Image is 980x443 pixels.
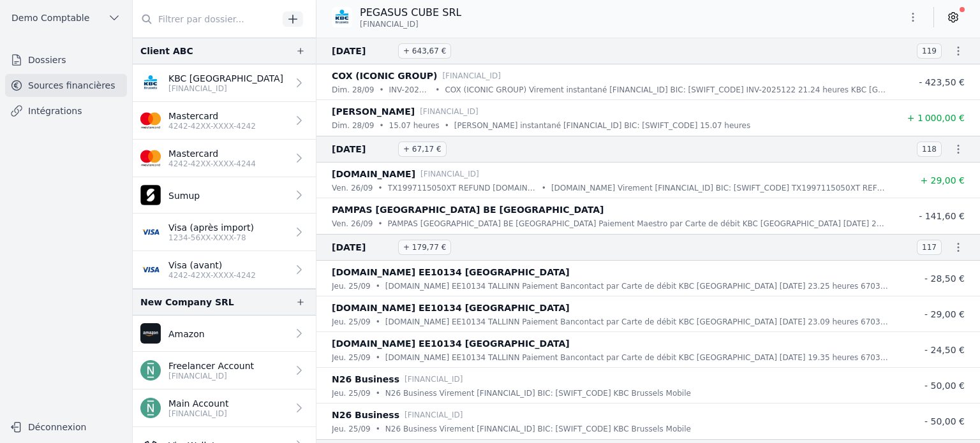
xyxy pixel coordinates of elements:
p: [FINANCIAL_ID] [405,373,463,386]
div: • [376,423,380,435]
img: n26.png [140,398,161,418]
p: jeu. 25/09 [332,351,371,364]
p: [DOMAIN_NAME] Virement [FINANCIAL_ID] BIC: [SWIFT_CODE] TX1997115050XT REFUND [DOMAIN_NAME][URL] [551,182,888,194]
div: • [376,280,380,293]
img: KBC_BRUSSELS_KREDBEBB.png [140,73,161,93]
span: 118 [917,142,942,157]
span: - 423,50 € [919,77,965,87]
p: Visa (avant) [168,259,256,272]
span: + 643,67 € [398,43,451,59]
p: Freelancer Account [168,359,254,372]
span: + 1 000,00 € [907,113,965,123]
p: [DOMAIN_NAME] [332,166,415,182]
span: 119 [917,43,942,59]
img: imageedit_2_6530439554.png [140,110,161,131]
p: 4242-42XX-XXXX-4242 [168,270,256,280]
p: jeu. 25/09 [332,280,371,293]
p: KBC [GEOGRAPHIC_DATA] [168,72,283,85]
a: Amazon [133,316,316,352]
p: [FINANCIAL_ID] [420,105,479,118]
img: KBC_BRUSSELS_KREDBEBB.png [332,7,352,27]
p: N26 Business [332,407,399,423]
p: [DOMAIN_NAME] EE10134 [GEOGRAPHIC_DATA] [332,336,570,351]
span: - 24,50 € [924,345,965,355]
a: Sumup [133,177,316,214]
button: Déconnexion [5,417,127,437]
div: • [379,119,383,132]
input: Filtrer par dossier... [133,8,278,31]
div: • [435,84,440,96]
button: Demo Comptable [5,8,127,28]
p: Mastercard [168,147,256,160]
p: [FINANCIAL_ID] [168,84,283,94]
p: [PERSON_NAME] instantané [FINANCIAL_ID] BIC: [SWIFT_CODE] 15.07 heures [454,119,751,132]
p: jeu. 25/09 [332,423,371,435]
span: [FINANCIAL_ID] [360,19,419,29]
p: jeu. 25/09 [332,387,371,400]
p: PAMPAS [GEOGRAPHIC_DATA] BE [GEOGRAPHIC_DATA] [332,202,604,217]
p: Mastercard [168,110,256,122]
span: - 29,00 € [924,309,965,319]
span: Demo Comptable [11,11,89,24]
div: Client ABC [140,43,193,59]
p: PAMPAS [GEOGRAPHIC_DATA] BE [GEOGRAPHIC_DATA] Paiement Maestro par Carte de débit KBC [GEOGRAPHIC... [388,217,888,230]
img: imageedit_2_6530439554.png [140,148,161,168]
span: - 28,50 € [924,273,965,284]
p: 15.07 heures [389,119,440,132]
p: [DOMAIN_NAME] EE10134 TALLINN Paiement Bancontact par Carte de débit KBC [GEOGRAPHIC_DATA] [DATE]... [385,316,888,328]
span: - 50,00 € [924,416,965,426]
a: Main Account [FINANCIAL_ID] [133,389,316,427]
p: N26 Business Virement [FINANCIAL_ID] BIC: [SWIFT_CODE] KBC Brussels Mobile [385,423,691,435]
div: New Company SRL [140,294,234,310]
span: - 50,00 € [924,381,965,391]
div: • [379,84,383,96]
p: Main Account [168,397,228,410]
div: • [542,182,546,194]
div: • [376,387,380,400]
div: • [378,217,382,230]
p: 4242-42XX-XXXX-4242 [168,121,256,131]
a: Intégrations [5,99,127,122]
p: [FINANCIAL_ID] [168,371,254,381]
img: Amazon.png [140,323,161,344]
p: [FINANCIAL_ID] [405,409,463,421]
img: n26.png [140,360,161,381]
div: • [376,351,380,364]
p: INV-2025122 [389,84,431,96]
div: • [376,316,380,328]
p: [PERSON_NAME] [332,104,415,119]
p: ven. 26/09 [332,217,373,230]
p: PEGASUS CUBE SRL [360,5,461,20]
p: Amazon [168,328,205,340]
p: [FINANCIAL_ID] [420,168,479,180]
p: 4242-42XX-XXXX-4244 [168,159,256,169]
p: Visa (après import) [168,221,254,234]
p: TX1997115050XT REFUND [DOMAIN_NAME][URL] [388,182,537,194]
a: KBC [GEOGRAPHIC_DATA] [FINANCIAL_ID] [133,64,316,102]
img: visa.png [140,222,161,242]
p: [DOMAIN_NAME] EE10134 TALLINN Paiement Bancontact par Carte de débit KBC [GEOGRAPHIC_DATA] [DATE]... [385,280,888,293]
p: 1234-56XX-XXXX-78 [168,233,254,243]
p: jeu. 25/09 [332,316,371,328]
div: • [445,119,449,132]
img: visa.png [140,259,161,280]
a: Mastercard 4242-42XX-XXXX-4244 [133,140,316,177]
span: - 141,60 € [919,211,965,221]
p: [DOMAIN_NAME] EE10134 TALLINN Paiement Bancontact par Carte de débit KBC [GEOGRAPHIC_DATA] [DATE]... [385,351,888,364]
p: dim. 28/09 [332,119,374,132]
p: N26 Business Virement [FINANCIAL_ID] BIC: [SWIFT_CODE] KBC Brussels Mobile [385,387,691,400]
div: • [378,182,382,194]
p: Sumup [168,189,200,202]
a: Sources financières [5,74,127,97]
span: [DATE] [332,43,393,59]
a: Freelancer Account [FINANCIAL_ID] [133,352,316,389]
p: COX (ICONIC GROUP) [332,68,437,84]
a: Visa (avant) 4242-42XX-XXXX-4242 [133,251,316,289]
span: + 29,00 € [920,175,965,185]
a: Mastercard 4242-42XX-XXXX-4242 [133,102,316,140]
a: Dossiers [5,48,127,71]
span: + 179,77 € [398,240,451,255]
a: Visa (après import) 1234-56XX-XXXX-78 [133,214,316,251]
img: apple-touch-icon-1.png [140,185,161,205]
p: COX (ICONIC GROUP) Virement instantané [FINANCIAL_ID] BIC: [SWIFT_CODE] INV-2025122 21.24 heures ... [445,84,888,96]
